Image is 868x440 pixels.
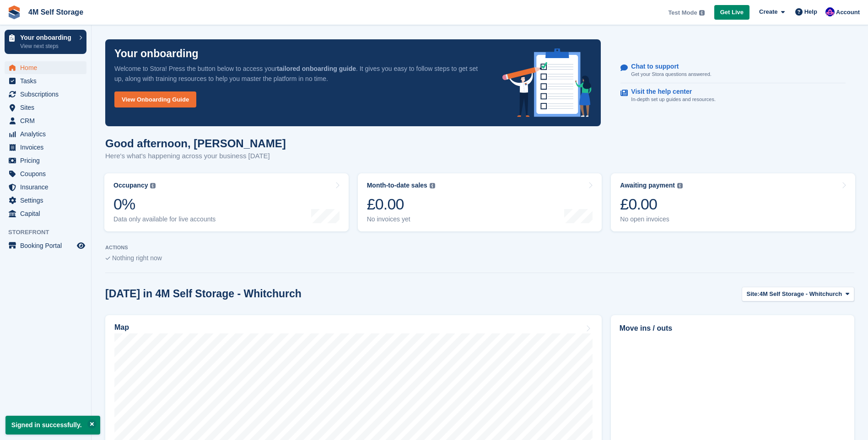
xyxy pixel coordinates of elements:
[677,183,683,188] img: icon-info-grey-7440780725fd019a000dd9b08b2336e03edf1995a4989e88bcd33f0948082b44.svg
[5,181,86,193] a: menu
[113,215,216,223] div: Data only available for live accounts
[25,5,87,20] a: 4M Self Storage
[20,154,75,167] span: Pricing
[699,10,705,16] img: icon-info-grey-7440780725fd019a000dd9b08b2336e03edf1995a4989e88bcd33f0948082b44.svg
[5,75,86,87] a: menu
[105,288,302,300] h2: [DATE] in 4M Self Storage - Whitchurch
[8,228,91,237] span: Storefront
[150,183,156,188] img: icon-info-grey-7440780725fd019a000dd9b08b2336e03edf1995a4989e88bcd33f0948082b44.svg
[114,91,196,107] a: View Onboarding Guide
[7,5,21,19] img: stora-icon-8386f47178a22dfd0bd8f6a31ec36ba5ce8667c1dd55bd0f319d3a0aa187defe.svg
[5,61,86,74] a: menu
[277,65,356,72] strong: tailored onboarding guide
[5,194,86,207] a: menu
[114,64,488,84] p: Welcome to Stora! Press the button below to access your . It gives you easy to follow steps to ge...
[358,173,602,231] a: Month-to-date sales £0.00 No invoices yet
[20,181,75,193] span: Insurance
[804,7,817,16] span: Help
[5,167,86,180] a: menu
[20,75,75,87] span: Tasks
[20,61,75,74] span: Home
[747,290,760,299] span: Site:
[20,207,75,220] span: Capital
[20,141,75,154] span: Invoices
[112,254,162,262] span: Nothing right now
[113,195,216,214] div: 0%
[20,128,75,140] span: Analytics
[75,240,86,251] a: Preview store
[5,416,100,435] p: Signed in successfully.
[20,42,75,50] p: View next steps
[502,48,592,117] img: onboarding-info-6c161a55d2c0e0a8cae90662b2fe09162a5109e8cc188191df67fb4f79e88e88.svg
[611,173,855,231] a: Awaiting payment £0.00 No open invoices
[20,88,75,101] span: Subscriptions
[367,182,427,189] div: Month-to-date sales
[714,5,749,20] a: Get Live
[620,323,846,334] h2: Move ins / outs
[620,83,846,108] a: Visit the help center In-depth set up guides and resources.
[114,48,199,59] p: Your onboarding
[105,151,286,161] p: Here's what's happening across your business [DATE]
[5,128,86,140] a: menu
[631,88,708,96] p: Visit the help center
[20,114,75,127] span: CRM
[620,58,846,83] a: Chat to support Get your Stora questions answered.
[760,290,842,299] span: 4M Self Storage - Whitchurch
[20,34,75,41] p: Your onboarding
[5,114,86,127] a: menu
[631,63,704,70] p: Chat to support
[367,215,435,223] div: No invoices yet
[5,101,86,114] a: menu
[113,182,148,189] div: Occupancy
[620,215,683,223] div: No open invoices
[836,8,860,17] span: Account
[20,194,75,207] span: Settings
[105,257,110,260] img: blank_slate_check_icon-ba018cac091ee9be17c0a81a6c232d5eb81de652e7a59be601be346b1b6ddf79.svg
[631,70,711,78] p: Get your Stora questions answered.
[825,7,835,16] img: Pete Clutton
[20,239,75,252] span: Booking Portal
[720,8,744,17] span: Get Live
[620,182,675,189] div: Awaiting payment
[105,245,854,251] p: ACTIONS
[5,207,86,220] a: menu
[742,287,855,302] button: Site: 4M Self Storage - Whitchurch
[5,141,86,154] a: menu
[20,101,75,114] span: Sites
[631,96,716,103] p: In-depth set up guides and resources.
[5,88,86,101] a: menu
[620,195,683,214] div: £0.00
[759,7,777,16] span: Create
[5,30,86,54] a: Your onboarding View next steps
[20,167,75,180] span: Coupons
[105,137,286,150] h1: Good afternoon, [PERSON_NAME]
[5,239,86,252] a: menu
[5,154,86,167] a: menu
[104,173,349,231] a: Occupancy 0% Data only available for live accounts
[367,195,435,214] div: £0.00
[114,323,129,332] h2: Map
[668,8,697,17] span: Test Mode
[430,183,435,188] img: icon-info-grey-7440780725fd019a000dd9b08b2336e03edf1995a4989e88bcd33f0948082b44.svg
